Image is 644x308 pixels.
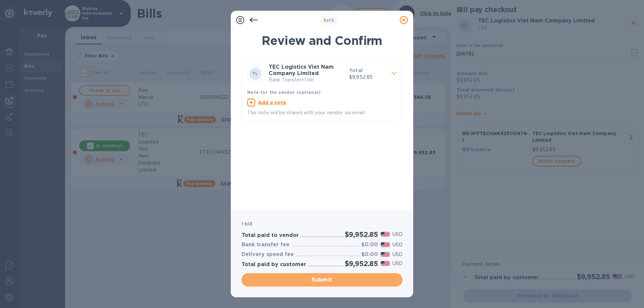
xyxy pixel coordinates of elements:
[381,252,390,257] img: USD
[241,261,306,268] h3: Total paid by customer
[392,241,402,248] p: USD
[241,221,252,227] b: 1 bill
[392,251,402,258] p: USD
[349,68,363,73] b: Total
[269,76,344,83] p: Bank Transfer • 1 bill
[361,251,378,258] h3: $0.00
[241,34,402,48] h1: Review and Confirm
[323,18,326,23] span: 3
[345,230,378,239] h2: $9,952.85
[241,242,289,248] h3: Bank transfer fee
[247,109,397,116] p: This note will be shared with your vendor via email
[241,251,294,258] h3: Delivery speed fee
[323,18,334,23] b: of 3
[269,64,334,76] b: TEC Logistics Viet Nam Company Limited
[241,232,299,239] h3: Total paid to vendor
[361,242,378,248] h3: $0.00
[252,71,258,76] b: TL
[381,242,390,247] img: USD
[381,232,390,237] img: USD
[392,260,402,267] p: USD
[258,100,286,105] u: Add a note
[349,74,386,81] p: $9,952.85
[247,276,397,284] span: Submit
[241,273,402,287] button: Submit
[381,261,390,266] img: USD
[247,90,321,95] b: Note for the vendor (optional)
[345,259,378,268] h2: $9,952.85
[392,231,402,238] p: USD
[247,64,397,116] div: TLTEC Logistics Viet Nam Company LimitedBank Transfer•1 billTotal$9,952.85Note for the vendor (op...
